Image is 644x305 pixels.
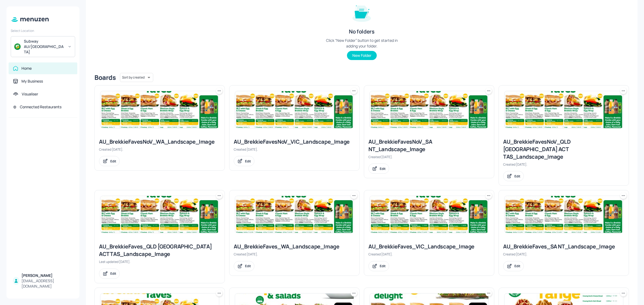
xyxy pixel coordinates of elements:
img: 2025-08-13-17550515790531wlu5d8p5b8.jpeg [235,196,354,233]
img: 2025-08-13-17550515790531wlu5d8p5b8.jpeg [370,196,488,233]
div: Sort by created [120,72,153,83]
img: 2025-08-13-1755052488882tu52zlxrh0d.jpeg [235,91,354,128]
div: Edit [380,264,386,268]
div: Created [DATE]. [99,147,220,152]
div: Click “New Folder” button to get started in adding your folder. [321,38,402,49]
img: 2025-08-13-17550515790531wlu5d8p5b8.jpeg [504,196,623,233]
img: 2025-08-13-1755052488882tu52zlxrh0d.jpeg [100,91,219,128]
button: New Folder [347,51,377,60]
div: Select Location [11,28,75,33]
div: AU_BrekkieFavesNoV_VIC_Landscape_Image [234,138,355,146]
div: Created [DATE]. [503,162,624,167]
div: Boards [94,73,116,82]
div: Subway AU/[GEOGRAPHIC_DATA] [24,39,64,55]
div: Home [21,66,32,71]
div: No folders [349,28,374,35]
div: Created [DATE]. [503,252,624,256]
div: Edit [514,264,520,268]
img: 2025-08-13-1755052488882tu52zlxrh0d.jpeg [504,91,623,128]
div: Created [DATE]. [234,147,355,152]
div: [PERSON_NAME] [21,273,73,278]
div: AU_BrekkieFaves_QLD [GEOGRAPHIC_DATA] ACT TAS_Landscape_Image [99,243,220,258]
img: 2025-08-13-1755052488882tu52zlxrh0d.jpeg [370,91,488,128]
div: Created [DATE]. [368,252,490,256]
div: [EMAIL_ADDRESS][DOMAIN_NAME] [21,278,73,289]
div: AU_BrekkieFavesNoV_QLD [GEOGRAPHIC_DATA] ACT TAS_Landscape_Image [503,138,624,161]
div: Edit [245,264,251,268]
div: Edit [245,159,251,163]
div: AU_BrekkieFavesNoV_SA NT_Landscape_Image [368,138,490,153]
div: AU_BrekkieFaves_WA_Landscape_Image [234,243,355,250]
div: Created [DATE]. [234,252,355,256]
img: 2025-08-13-1755052488882tu52zlxrh0d.jpeg [100,196,219,233]
div: AU_BrekkieFaves_VIC_Landscape_Image [368,243,490,250]
div: Edit [110,159,116,163]
div: Created [DATE]. [368,155,490,159]
div: Edit [514,174,520,178]
div: AU_BrekkieFavesNoV_WA_Landscape_Image [99,138,220,146]
img: avatar [14,43,21,50]
div: Edit [110,271,116,276]
div: Edit [380,166,386,171]
div: Visualiser [22,91,38,97]
div: AU_BrekkieFaves_SA NT_Landscape_Image [503,243,624,250]
div: Last updated [DATE]. [99,259,220,264]
div: My Business [21,79,43,84]
div: Connected Restaurants [20,104,61,110]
